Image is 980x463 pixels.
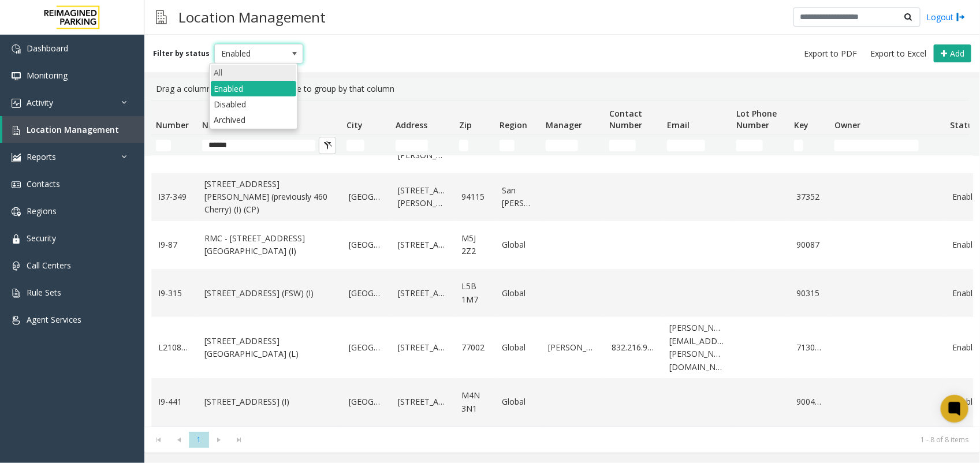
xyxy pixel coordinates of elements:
[952,191,979,203] a: Enabled
[158,395,191,408] a: I9-441
[950,48,964,59] span: Add
[346,140,364,151] input: City Filter
[2,116,144,143] a: Location Management
[27,314,81,325] span: Agent Services
[736,140,763,151] input: Lot Phone Number Filter
[349,191,384,203] a: [GEOGRAPHIC_DATA]
[952,395,979,408] a: Enabled
[158,341,191,354] a: L21086912
[502,184,534,210] a: San [PERSON_NAME]
[12,72,21,81] img: 'icon'
[736,108,777,130] span: Lot Phone Number
[346,120,363,130] span: City
[502,395,534,408] a: Global
[156,140,171,151] input: Number Filter
[204,178,335,216] a: [STREET_ADDRESS][PERSON_NAME] (previously 460 Cherry) (I) (CP)
[667,140,705,151] input: Email Filter
[789,135,830,156] td: Key Filter
[158,191,191,203] a: I37-349
[799,46,862,62] button: Export to PDF
[12,207,21,216] img: 'icon'
[12,126,21,135] img: 'icon'
[934,44,971,63] button: Add
[796,191,823,203] a: 37352
[952,287,979,300] a: Enabled
[609,140,636,151] input: Contact Number Filter
[732,135,789,156] td: Lot Phone Number Filter
[12,262,21,271] img: 'icon'
[502,287,534,300] a: Global
[396,140,428,151] input: Address Filter
[398,184,448,210] a: [STREET_ADDRESS][PERSON_NAME]
[662,135,732,156] td: Email Filter
[952,238,979,251] a: Enabled
[349,341,384,354] a: [GEOGRAPHIC_DATA]
[151,135,198,156] td: Number Filter
[546,140,578,151] input: Manager Filter
[204,335,335,361] a: [STREET_ADDRESS][GEOGRAPHIC_DATA] (L)
[500,120,527,130] span: Region
[796,287,823,300] a: 90315
[198,135,342,156] td: Name Filter
[202,120,226,130] span: Name
[27,43,68,54] span: Dashboard
[158,238,191,251] a: I9-87
[461,280,488,306] a: L5B 1M7
[461,341,488,354] a: 77002
[27,206,57,216] span: Regions
[349,238,384,251] a: [GEOGRAPHIC_DATA]
[502,341,534,354] a: Global
[202,140,315,151] input: Name Filter
[669,322,725,374] a: [PERSON_NAME][EMAIL_ADDRESS][PERSON_NAME][DOMAIN_NAME]
[153,48,210,59] label: Filter by status
[173,3,331,31] h3: Location Management
[804,48,857,59] span: Export to PDF
[398,287,448,300] a: [STREET_ADDRESS]
[27,233,56,244] span: Security
[204,232,335,258] a: RMC - [STREET_ADDRESS][GEOGRAPHIC_DATA] (I)
[12,99,21,108] img: 'icon'
[27,151,56,162] span: Reports
[952,341,979,354] a: Enabled
[12,44,21,54] img: 'icon'
[834,120,860,130] span: Owner
[27,287,61,298] span: Rule Sets
[926,11,966,23] a: Logout
[546,120,582,130] span: Manager
[548,341,598,354] a: [PERSON_NAME]
[830,135,945,156] td: Owner Filter
[204,287,335,300] a: [STREET_ADDRESS] (FSW) (I)
[189,432,209,447] span: Page 1
[495,135,541,156] td: Region Filter
[391,135,454,156] td: Address Filter
[794,140,803,151] input: Key Filter
[454,135,495,156] td: Zip Filter
[211,65,296,80] li: All
[956,11,966,23] img: logout
[796,238,823,251] a: 90087
[612,341,655,354] a: 832.216.9093
[27,124,119,135] span: Location Management
[398,395,448,408] a: [STREET_ADDRESS]
[349,395,384,408] a: [GEOGRAPHIC_DATA]
[396,120,427,130] span: Address
[459,120,472,130] span: Zip
[794,120,808,130] span: Key
[27,97,53,108] span: Activity
[158,287,191,300] a: I9-315
[342,135,391,156] td: City Filter
[12,180,21,189] img: 'icon'
[605,135,662,156] td: Contact Number Filter
[398,341,448,354] a: [STREET_ADDRESS]
[834,140,919,151] input: Owner Filter
[156,3,167,31] img: pageIcon
[349,287,384,300] a: [GEOGRAPHIC_DATA]
[211,81,296,96] li: Enabled
[12,316,21,325] img: 'icon'
[609,108,642,130] span: Contact Number
[796,341,823,354] a: 713001
[541,135,605,156] td: Manager Filter
[27,70,68,81] span: Monitoring
[144,100,980,427] div: Data table
[256,435,968,445] kendo-pager-info: 1 - 8 of 8 items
